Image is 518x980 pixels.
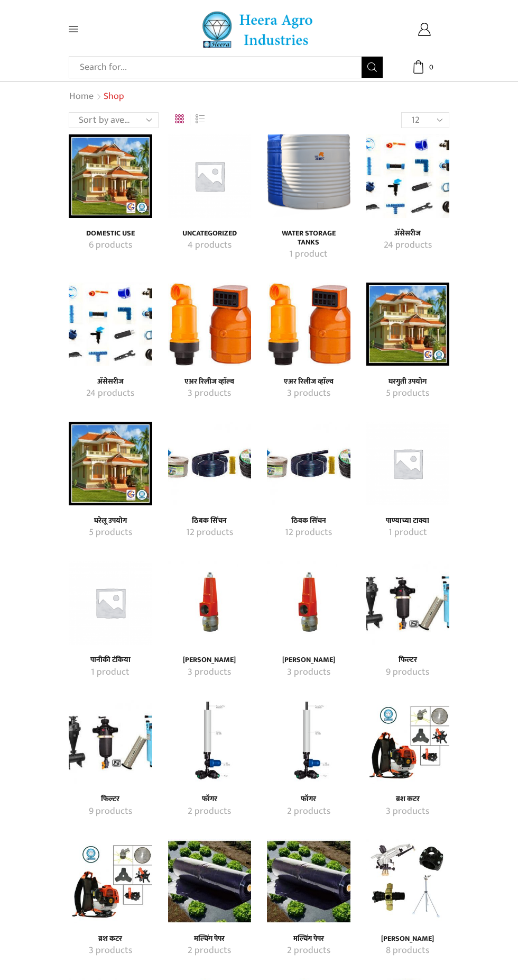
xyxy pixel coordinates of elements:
a: Visit product category फिल्टर [69,700,152,784]
a: Visit product category घरेलू उपयोग [80,526,141,540]
a: Visit product category पानीकी टंकिया [80,656,141,665]
input: Search for... [75,57,362,78]
a: Visit product category फॉगर [180,795,240,804]
a: Visit product category मल्चिंग पेपर [168,839,252,923]
a: Visit product category Domestic Use [80,239,141,252]
a: Visit product category एअर रिलीज व्हाॅल्व [267,283,350,366]
a: Visit product category मल्चिंग पेपर [279,944,339,958]
h4: फॉगर [180,795,240,804]
mark: 3 products [287,387,330,401]
a: Visit product category Water Storage Tanks [267,134,350,218]
img: फिल्टर [366,561,450,645]
a: Visit product category Domestic Use [80,229,141,238]
a: Visit product category रेन गन [366,839,450,923]
mark: 12 products [186,526,233,540]
a: Visit product category एअर रिलीज व्हाॅल्व [180,387,240,401]
mark: 1 product [91,666,129,679]
img: फॉगर [168,700,252,784]
h4: अ‍ॅसेसरीज [80,377,141,386]
a: Visit product category मल्चिंग पेपर [267,839,350,923]
img: पानीकी टंकिया [69,561,152,645]
h4: मल्चिंग पेपर [180,934,240,943]
a: Visit product category ब्रश कटर [366,700,450,784]
a: Visit product category घरेलू उपयोग [69,422,152,505]
a: Visit product category फॉगर [279,805,339,819]
a: Visit product category Uncategorized [180,239,240,252]
a: Visit product category ब्रश कटर [80,934,141,943]
a: Visit product category घरेलू उपयोग [80,516,141,525]
img: मल्चिंग पेपर [267,839,350,923]
mark: 1 product [289,248,328,261]
a: Visit product category एअर रिलीज व्हाॅल्व [279,387,339,401]
h4: Water Storage Tanks [279,229,339,247]
mark: 24 products [384,239,432,252]
mark: 12 products [285,526,332,540]
a: Visit product category Domestic Use [69,134,152,218]
mark: 6 products [89,239,132,252]
a: Visit product category अ‍ॅसेसरीज [378,229,438,238]
mark: 4 products [188,239,232,252]
a: Visit product category ठिबक सिंचन [168,422,252,505]
a: Visit product category फिल्टर [80,805,141,819]
mark: 2 products [188,805,231,819]
a: Visit product category ब्रश कटर [69,839,152,923]
mark: 2 products [287,805,330,819]
a: Visit product category ठिबक सिंचन [180,516,240,525]
a: Visit product category प्रेशर रिलीफ व्हाॅल्व [267,561,350,645]
h4: मल्चिंग पेपर [279,934,339,943]
a: Visit product category फॉगर [279,795,339,804]
h4: Uncategorized [180,229,240,238]
mark: 3 products [287,666,330,679]
nav: Breadcrumb [69,90,124,104]
mark: 5 products [386,387,429,401]
select: Shop order [69,112,159,128]
a: Visit product category पानीकी टंकिया [69,561,152,645]
img: प्रेशर रिलीफ व्हाॅल्व [267,561,350,645]
a: Visit product category अ‍ॅसेसरीज [80,387,141,401]
img: एअर रिलीज व्हाॅल्व [267,283,350,366]
a: 0 [399,60,449,74]
a: Visit product category प्रेशर रिलीफ व्हाॅल्व [180,656,240,665]
img: घरगुती उपयोग [366,283,450,366]
a: Visit product category Uncategorized [168,134,252,218]
img: घरेलू उपयोग [69,422,152,505]
a: Visit product category Water Storage Tanks [279,229,339,247]
img: फिल्टर [69,700,152,784]
img: पाण्याच्या टाक्या [366,422,450,505]
a: Visit product category प्रेशर रिलीफ व्हाॅल्व [180,666,240,679]
a: Visit product category Uncategorized [180,229,240,238]
mark: 8 products [386,944,429,958]
img: रेन गन [366,839,450,923]
h4: एअर रिलीज व्हाॅल्व [180,377,240,386]
a: Visit product category फॉगर [168,700,252,784]
a: Visit product category अ‍ॅसेसरीज [378,239,438,252]
h4: ठिबक सिंचन [180,516,240,525]
a: Visit product category Water Storage Tanks [279,248,339,261]
a: Visit product category अ‍ॅसेसरीज [366,134,450,218]
a: Visit product category ब्रश कटर [378,805,438,819]
h4: पानीकी टंकिया [80,656,141,665]
mark: 3 products [386,805,429,819]
img: फॉगर [267,700,350,784]
mark: 9 products [386,666,429,679]
a: Visit product category एअर रिलीज व्हाॅल्व [180,377,240,386]
h4: एअर रिलीज व्हाॅल्व [279,377,339,386]
a: Visit product category एअर रिलीज व्हाॅल्व [168,283,252,366]
h4: [PERSON_NAME] [378,934,438,943]
h4: ब्रश कटर [80,934,141,943]
a: Visit product category रेन गन [378,944,438,958]
img: ब्रश कटर [69,839,152,923]
h4: फिल्टर [80,795,141,804]
a: Visit product category पाण्याच्या टाक्या [378,526,438,540]
img: Domestic Use [69,134,152,218]
img: अ‍ॅसेसरीज [69,283,152,366]
mark: 2 products [188,944,231,958]
a: Visit product category फिल्टर [378,656,438,665]
h4: फिल्टर [378,656,438,665]
a: Visit product category मल्चिंग पेपर [180,944,240,958]
a: Visit product category अ‍ॅसेसरीज [80,377,141,386]
a: Visit product category प्रेशर रिलीफ व्हाॅल्व [279,666,339,679]
img: अ‍ॅसेसरीज [366,134,450,218]
h1: Shop [104,91,124,103]
a: Visit product category पाण्याच्या टाक्या [378,516,438,525]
